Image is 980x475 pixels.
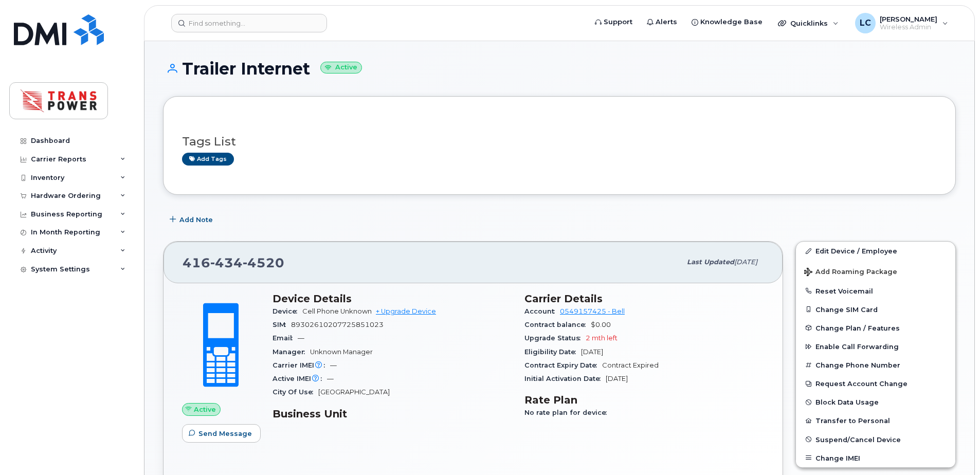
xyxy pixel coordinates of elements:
h3: Tags List [182,135,937,148]
span: Contract Expired [602,361,659,369]
span: Upgrade Status [524,334,586,342]
small: Active [320,62,362,74]
a: Add tags [182,153,234,166]
span: 416 [183,255,284,270]
span: Enable Call Forwarding [815,343,899,351]
span: Account [524,307,560,315]
span: Suspend/Cancel Device [815,435,901,443]
span: $0.00 [591,321,611,328]
span: Add Note [179,215,213,225]
span: Last updated [687,258,734,266]
span: Contract balance [524,321,591,328]
button: Add Note [163,210,222,229]
button: Change Plan / Features [796,319,955,337]
h3: Rate Plan [524,394,764,406]
button: Block Data Usage [796,393,955,411]
h3: Business Unit [273,408,512,420]
span: — [298,334,304,342]
span: Eligibility Date [524,348,581,356]
button: Reset Voicemail [796,282,955,300]
span: [DATE] [581,348,603,356]
button: Change Phone Number [796,356,955,374]
button: Suspend/Cancel Device [796,430,955,449]
span: Active [194,405,216,414]
span: Send Message [198,429,252,439]
span: Carrier IMEI [273,361,330,369]
span: Email [273,334,298,342]
span: Manager [273,348,310,356]
button: Request Account Change [796,374,955,393]
span: Initial Activation Date [524,375,606,382]
span: Contract Expiry Date [524,361,602,369]
span: City Of Use [273,388,318,396]
span: [DATE] [606,375,628,382]
span: [DATE] [734,258,757,266]
button: Change IMEI [796,449,955,467]
span: 89302610207725851023 [291,321,384,328]
span: 434 [210,255,243,270]
span: Change Plan / Features [815,324,900,332]
span: SIM [273,321,291,328]
span: Cell Phone Unknown [302,307,372,315]
span: 2 mth left [586,334,618,342]
span: No rate plan for device [524,409,612,416]
span: Unknown Manager [310,348,373,356]
button: Enable Call Forwarding [796,337,955,356]
h3: Carrier Details [524,293,764,305]
span: Add Roaming Package [804,268,897,278]
button: Add Roaming Package [796,261,955,282]
a: + Upgrade Device [376,307,436,315]
span: 4520 [243,255,284,270]
span: Active IMEI [273,375,327,382]
button: Send Message [182,424,261,443]
a: Edit Device / Employee [796,242,955,260]
span: — [330,361,337,369]
button: Change SIM Card [796,300,955,319]
span: [GEOGRAPHIC_DATA] [318,388,390,396]
span: — [327,375,334,382]
span: Device [273,307,302,315]
h3: Device Details [273,293,512,305]
h1: Trailer Internet [163,60,956,78]
button: Transfer to Personal [796,411,955,430]
a: 0549157425 - Bell [560,307,625,315]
